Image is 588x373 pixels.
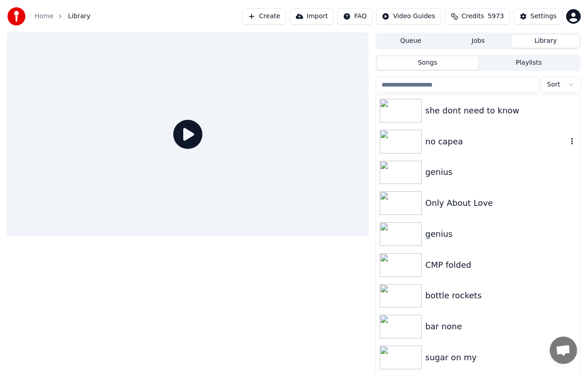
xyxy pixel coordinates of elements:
button: Settings [514,8,562,25]
div: sugar on my [425,351,577,364]
button: Import [290,8,334,25]
button: Create [242,8,286,25]
button: Songs [377,56,478,70]
button: Playlists [478,56,579,70]
button: FAQ [337,8,372,25]
div: CMP folded [425,259,577,271]
span: Credits [462,12,484,21]
div: Settings [531,12,557,21]
span: 5973 [488,12,504,21]
div: no capea [425,135,567,148]
nav: breadcrumb [35,12,90,21]
button: Library [512,35,579,48]
button: Jobs [444,35,512,48]
span: Sort [547,80,560,89]
button: Credits5973 [445,8,510,25]
button: Queue [377,35,444,48]
span: Library [68,12,90,21]
div: Open chat [550,337,577,364]
div: genius [425,166,577,179]
div: she dont need to know [425,104,577,117]
button: Video Guides [376,8,441,25]
div: bottle rockets [425,289,577,302]
div: Only About Love [425,197,577,209]
img: youka [7,7,26,26]
a: Home [35,12,53,21]
div: bar none [425,320,577,333]
div: genius [425,228,577,240]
